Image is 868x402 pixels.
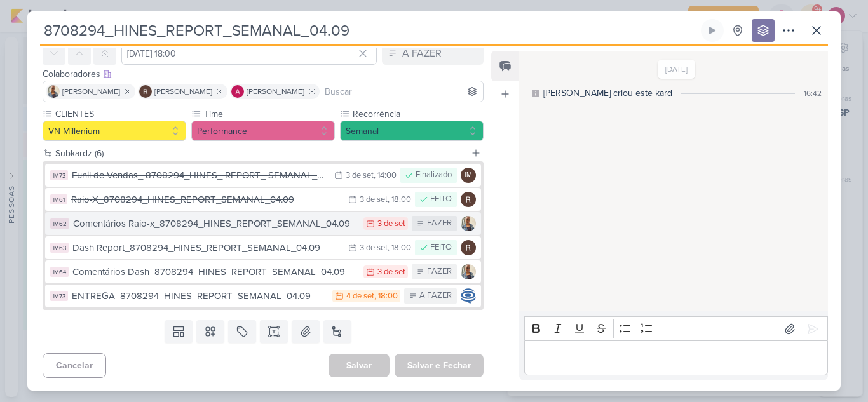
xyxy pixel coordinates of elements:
div: Subkardz (6) [55,147,466,160]
button: IM63 Dash Report_8708294_HINES_REPORT_SEMANAL_04.09 3 de set , 18:00 FEITO [45,236,481,259]
img: Rafael Dornelles [461,192,476,207]
div: Editor editing area: main [524,340,828,375]
button: Cancelar [43,353,106,378]
div: ENTREGA_8708294_HINES_REPORT_SEMANAL_04.09 [72,289,326,304]
button: Semanal [340,121,484,141]
div: Funil de Vendas_ 8708294_HINES_ REPORT_ SEMANAL_04.09 [72,168,328,183]
div: , 18:00 [388,244,411,252]
label: CLIENTES [54,107,186,121]
img: Alessandra Gomes [231,85,244,98]
div: , 14:00 [374,171,397,180]
span: [PERSON_NAME] [62,86,120,97]
p: IM [465,172,472,179]
input: Kard Sem Título [40,19,698,42]
img: Caroline Traven De Andrade [461,288,476,304]
button: Performance [191,121,335,141]
div: FEITO [430,193,452,206]
img: Iara Santos [461,264,476,279]
div: Dash Report_8708294_HINES_REPORT_SEMANAL_04.09 [72,241,342,255]
div: 3 de set [360,196,388,204]
label: Time [203,107,335,121]
div: FEITO [430,241,452,254]
img: Iara Santos [47,85,60,98]
div: Colaboradores [43,67,484,81]
div: 3 de set [360,244,388,252]
div: 3 de set [377,220,405,228]
button: IM73 Funil de Vendas_ 8708294_HINES_ REPORT_ SEMANAL_04.09 3 de set , 14:00 Finalizado IM [45,164,481,187]
div: IM61 [50,194,67,204]
div: Finalizado [416,169,452,182]
div: IM73 [50,170,68,180]
div: IM73 [50,291,68,301]
div: A FAZER [419,290,452,302]
button: IM64 Comentários Dash_8708294_HINES_REPORT_SEMANAL_04.09 3 de set FAZER [45,260,481,283]
div: A FAZER [402,46,442,61]
div: IM64 [50,267,69,277]
label: Recorrência [351,107,484,121]
div: 16:42 [804,88,822,99]
div: Isabella Machado Guimarães [461,168,476,183]
div: 4 de set [346,292,374,300]
div: Raio-X_8708294_HINES_REPORT_SEMANAL_04.09 [71,192,342,207]
button: IM62 Comentários Raio-x_8708294_HINES_REPORT_SEMANAL_04.09 3 de set FAZER [45,212,481,235]
span: [PERSON_NAME] [154,86,212,97]
div: IM62 [50,218,69,229]
div: FAZER [427,217,452,230]
div: 3 de set [346,171,374,180]
div: 3 de set [377,268,405,276]
div: , 18:00 [374,292,398,300]
button: IM73 ENTREGA_8708294_HINES_REPORT_SEMANAL_04.09 4 de set , 18:00 A FAZER [45,285,481,307]
div: FAZER [427,265,452,278]
img: Rafael Dornelles [461,240,476,255]
div: Editor toolbar [524,316,828,341]
div: Comentários Raio-x_8708294_HINES_REPORT_SEMANAL_04.09 [73,217,357,231]
img: Iara Santos [461,216,476,231]
div: Ligar relógio [707,25,717,36]
button: A FAZER [382,42,484,65]
div: IM63 [50,243,69,253]
div: [PERSON_NAME] criou este kard [543,86,672,100]
button: VN Millenium [43,121,186,141]
button: IM61 Raio-X_8708294_HINES_REPORT_SEMANAL_04.09 3 de set , 18:00 FEITO [45,188,481,211]
div: Comentários Dash_8708294_HINES_REPORT_SEMANAL_04.09 [72,265,357,279]
span: [PERSON_NAME] [247,86,304,97]
input: Select a date [121,42,377,65]
img: Rafael Dornelles [139,85,152,98]
input: Buscar [322,84,480,99]
div: , 18:00 [388,196,411,204]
